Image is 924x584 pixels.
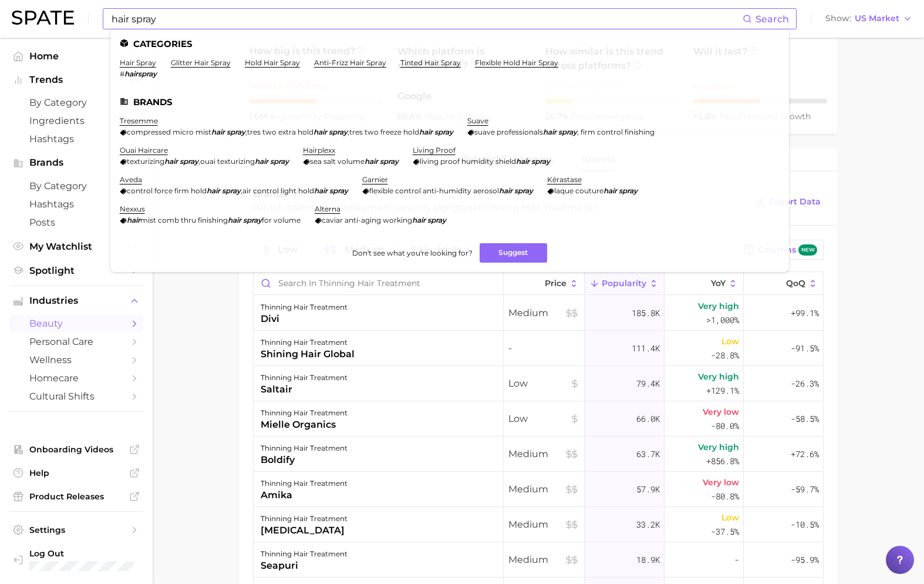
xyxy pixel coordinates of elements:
[12,11,74,25] img: SPATE
[516,157,530,166] em: hair
[9,333,143,351] a: personal care
[29,468,123,478] span: Help
[636,412,660,426] span: 66.0k
[261,418,348,432] div: mielle organics
[29,354,123,365] span: wellness
[365,157,378,166] em: hair
[531,157,550,166] em: spray
[791,447,819,461] span: +72.6%
[127,157,164,166] span: texturizing
[504,272,585,295] button: Price
[400,58,461,67] a: tinted hair spray
[120,97,780,107] li: Brands
[303,146,335,155] a: hairplexx
[29,491,123,502] span: Product Releases
[9,521,143,539] a: Settings
[786,278,805,288] span: QoQ
[369,186,499,195] span: flexible control anti-humidity aerosol
[508,553,579,567] span: Medium
[791,306,819,320] span: +99.1%
[756,14,789,25] span: Search
[242,186,314,195] span: air control light hold
[9,387,143,405] a: cultural shifts
[120,186,348,195] div: ,
[9,369,143,387] a: homecare
[9,488,143,505] a: Product Releases
[127,127,211,136] span: compressed micro mist
[29,265,123,276] span: Spotlight
[9,261,143,280] a: Spotlight
[420,157,516,166] span: living proof humidity shield
[211,127,225,136] em: hair
[9,71,143,89] button: Trends
[29,133,123,145] span: Hashtags
[711,278,726,288] span: YoY
[254,437,823,472] button: thinning hair treatmentboldifyMedium63.7kVery high+856.8%+72.6%
[261,312,348,326] div: divi
[127,216,140,224] em: hair
[120,69,124,78] span: #
[769,197,821,207] span: Export Data
[261,335,355,350] div: thinning hair treatment
[120,146,168,155] a: ouai haircare
[245,58,300,67] a: hold hair spray
[261,441,348,455] div: thinning hair treatment
[120,39,780,49] li: Categories
[636,518,660,532] span: 33.2k
[9,351,143,369] a: wellness
[261,476,348,491] div: thinning hair treatment
[247,127,313,136] span: tres two extra hold
[508,377,579,391] span: Low
[29,336,123,347] span: personal care
[480,243,547,263] button: Suggest
[665,272,744,295] button: YoY
[120,157,289,166] div: ,
[9,441,143,458] a: Onboarding Videos
[261,300,348,314] div: thinning hair treatment
[171,58,231,67] a: glitter hair spray
[706,314,739,325] span: >1,000%
[140,216,228,224] span: mist comb thru finishing
[632,341,660,355] span: 111.4k
[29,548,134,559] span: Log Out
[711,525,739,539] span: -37.5%
[427,216,446,224] em: spray
[558,127,577,136] em: spray
[547,175,582,184] a: kérastase
[261,488,348,502] div: amika
[127,186,207,195] span: control force firm hold
[329,127,348,136] em: spray
[120,127,453,136] div: , ,
[9,93,143,112] a: by Category
[721,334,739,348] span: Low
[508,447,579,461] span: Medium
[254,366,823,401] button: thinning hair treatmentsaltairLow79.4kVery high+129.1%-26.3%
[261,559,348,573] div: seapuri
[29,217,123,228] span: Posts
[254,507,823,542] button: thinning hair treatment[MEDICAL_DATA]Medium33.2kLow-37.5%-10.5%
[380,157,399,166] em: spray
[791,412,819,426] span: -58.5%
[508,518,579,532] span: Medium
[508,412,579,426] span: Low
[261,512,348,526] div: thinning hair treatment
[698,440,739,454] span: Very high
[698,299,739,313] span: Very high
[124,69,157,78] em: hairspray
[254,542,823,578] button: thinning hair treatmentseapuriMedium18.9k--95.9%
[791,482,819,496] span: -59.7%
[706,384,739,398] span: +129.1%
[200,157,255,166] span: ouai texturizing
[9,292,143,310] button: Industries
[703,475,739,489] span: Very low
[352,249,473,257] span: Don't see what you're looking for?
[29,241,123,252] span: My Watchlist
[329,186,348,195] em: spray
[314,58,386,67] a: anti-frizz hair spray
[9,130,143,148] a: Hashtags
[698,370,739,384] span: Very high
[110,9,743,29] input: Search here for a brand, industry, or ingredient
[120,204,145,213] a: nexxus
[475,58,558,67] a: flexible hold hair spray
[791,518,819,532] span: -10.5%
